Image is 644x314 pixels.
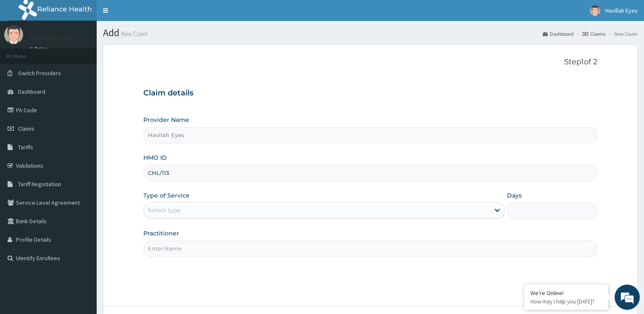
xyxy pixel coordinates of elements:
[4,25,23,44] img: User Image
[18,69,61,77] span: Switch Providers
[143,58,597,67] p: Step 1 of 2
[507,191,522,200] label: Days
[590,5,600,16] img: User Image
[103,27,638,38] h1: Add
[18,125,34,132] span: Claims
[543,30,574,37] a: Dashboard
[143,165,597,181] input: Enter HMO ID
[531,298,602,305] p: How may I help you today?
[18,88,45,95] span: Dashboard
[29,34,73,42] p: Havillah Eyes
[143,153,167,162] label: HMO ID
[148,206,180,214] div: Select type
[29,46,50,52] a: Online
[143,240,597,257] input: Enter Name
[583,30,605,37] a: Claims
[143,116,189,124] label: Provider Name
[18,143,33,151] span: Tariffs
[605,7,638,14] span: Havillah Eyes
[143,89,597,98] h3: Claim details
[18,180,61,188] span: Tariff Negotiation
[531,289,602,297] div: We're Online!
[143,191,190,200] label: Type of Service
[119,31,148,37] small: New Claim
[606,30,638,37] li: New Claim
[143,229,179,237] label: Practitioner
